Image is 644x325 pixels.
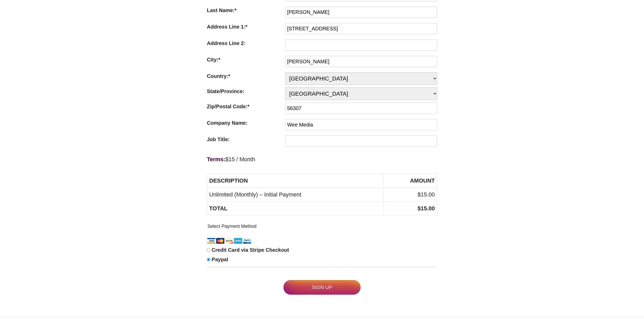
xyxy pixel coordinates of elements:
th: $15.00 [384,202,437,215]
label: State/Province: [207,87,283,95]
span: Paypal [212,257,228,262]
label: Company Name: [207,119,283,127]
div: $15 / Month [207,155,437,164]
strong: Terms: [207,156,225,162]
th: Total [207,202,384,215]
label: Country:* [207,72,283,80]
label: Zip/Postal Code:* [207,103,283,110]
img: Stripe [207,237,243,245]
label: Address Line 1:* [207,23,283,31]
label: Last Name:* [207,6,283,14]
label: City:* [207,56,283,64]
td: $15.00 [384,188,437,202]
label: Address Line 2: [207,39,283,47]
td: Unlimited (Monthly) – Initial Payment [207,188,384,202]
select: State/Province [285,87,437,100]
th: Amount [384,174,437,188]
input: Paypal [207,258,210,261]
input: Sign Up [283,280,361,295]
img: PayPal [243,237,252,245]
th: Description [207,174,384,188]
input: Credit Card via Stripe Checkout [207,248,210,252]
label: Job Title: [207,136,283,143]
legend: Select Payment Method [207,222,257,231]
span: Credit Card via Stripe Checkout [212,247,289,253]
